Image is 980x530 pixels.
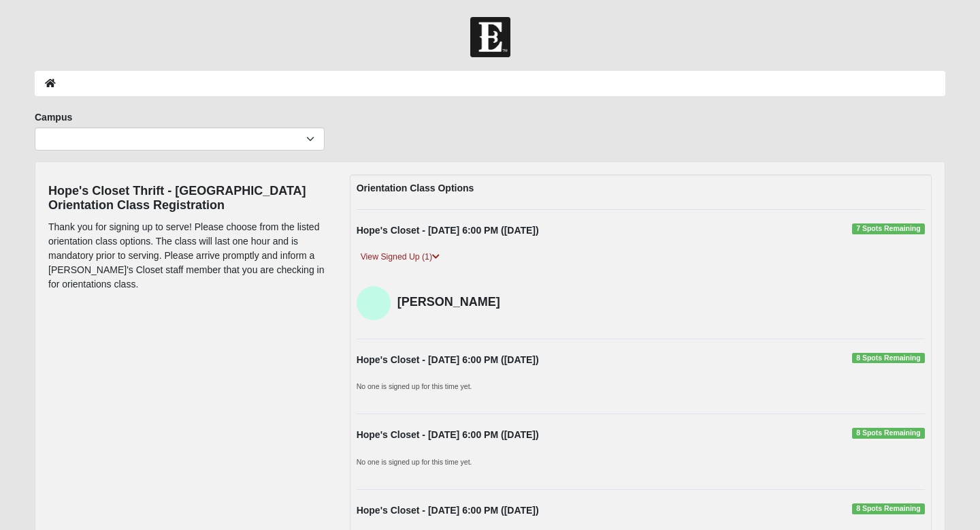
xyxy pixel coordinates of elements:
span: 8 Spots Remaining [852,503,925,514]
span: 7 Spots Remaining [852,223,925,234]
strong: Hope's Closet - [DATE] 6:00 PM ([DATE]) [357,354,539,365]
label: Campus [35,110,72,124]
span: 8 Spots Remaining [852,353,925,364]
small: No one is signed up for this time yet. [357,382,472,390]
strong: Hope's Closet - [DATE] 6:00 PM ([DATE]) [357,225,539,236]
strong: Orientation Class Options [357,183,474,193]
h4: [PERSON_NAME] [397,295,532,310]
p: Thank you for signing up to serve! Please choose from the listed orientation class options. The c... [48,220,329,292]
img: James Johnston [357,286,391,320]
small: No one is signed up for this time yet. [357,458,472,466]
a: View Signed Up (1) [357,250,444,264]
span: 8 Spots Remaining [852,428,925,439]
img: Church of Eleven22 Logo [470,17,510,57]
strong: Hope's Closet - [DATE] 6:00 PM ([DATE]) [357,429,539,440]
h4: Hope's Closet Thrift - [GEOGRAPHIC_DATA] Orientation Class Registration [48,184,329,213]
strong: Hope's Closet - [DATE] 6:00 PM ([DATE]) [357,505,539,516]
